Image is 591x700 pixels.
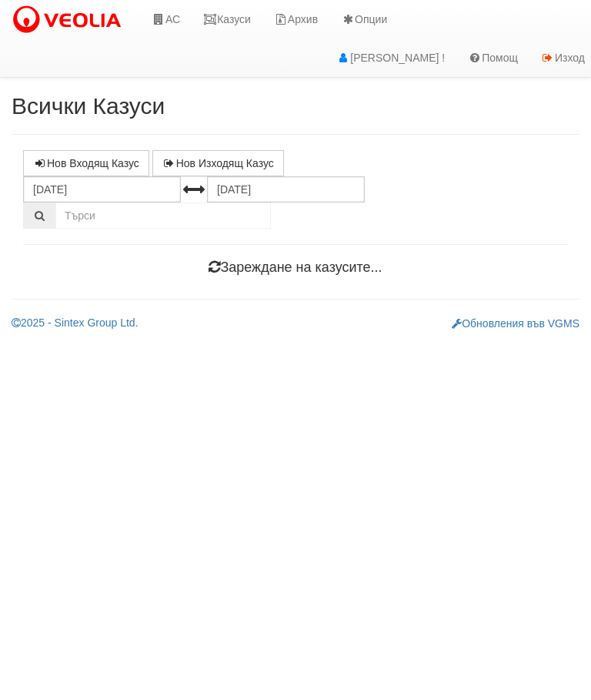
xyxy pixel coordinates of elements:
a: [PERSON_NAME] ! [325,39,456,77]
img: VeoliaLogo.png [12,4,129,36]
a: 2025 - Sintex Group Ltd. [12,317,139,329]
a: Обновления във VGMS [452,317,579,330]
a: Нов Входящ Казус [23,150,149,176]
a: Нов Изходящ Казус [152,150,284,176]
input: Търсене по Идентификатор, Бл/Вх/Ап, Тип, Описание, Моб. Номер, Имейл, Файл, Коментар, [55,203,271,229]
h4: Зареждане на казусите... [23,260,568,276]
h2: Всички Казуси [12,93,579,119]
a: Помощ [456,39,529,77]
